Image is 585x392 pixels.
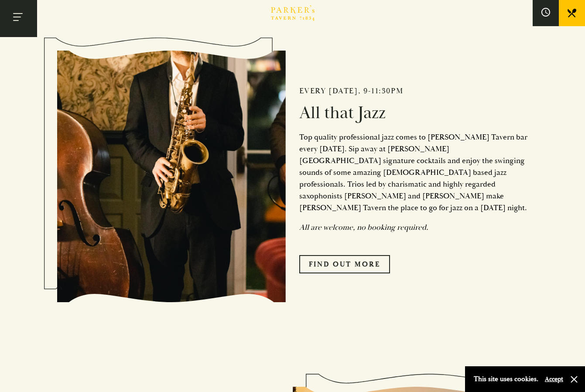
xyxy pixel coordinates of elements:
a: Find Out More [299,255,390,273]
em: All are welcome, no booking required. [299,222,428,232]
p: This site uses cookies. [474,373,538,385]
h2: Every [DATE], 9-11:30pm [299,86,528,96]
div: 1 / 1 [57,36,528,317]
button: Close and accept [570,375,578,384]
button: Accept [545,375,563,383]
p: Top quality professional jazz comes to [PERSON_NAME] Tavern bar every [DATE]. Sip away at [PERSON... [299,131,528,214]
h2: All that Jazz [299,102,528,123]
